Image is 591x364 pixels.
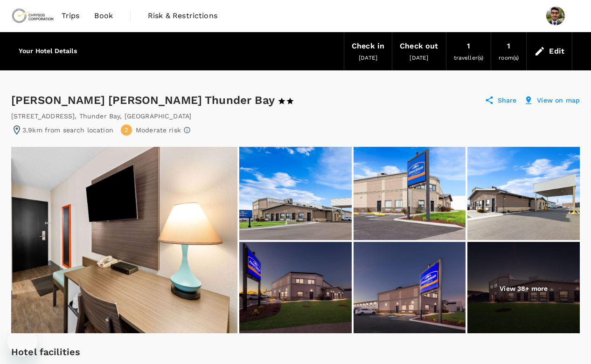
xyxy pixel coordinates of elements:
[94,10,113,21] span: Book
[467,242,580,335] img: Exterior
[537,96,580,105] p: View on map
[507,40,510,53] div: 1
[410,55,428,61] span: [DATE]
[354,242,466,335] img: Exterior
[239,242,352,335] img: Exterior
[148,10,217,21] span: Risk & Restrictions
[354,147,466,240] img: Exterior
[11,93,320,108] div: [PERSON_NAME] [PERSON_NAME] Thunder Bay
[359,55,377,61] span: [DATE]
[19,46,77,56] h6: Your Hotel Details
[498,96,517,105] p: Share
[7,327,37,357] iframe: Button to launch messaging window
[467,40,470,53] div: 1
[454,55,484,61] span: traveller(s)
[500,284,548,293] p: View 38+ more
[499,55,519,61] span: room(s)
[62,10,80,21] span: Trips
[11,111,191,121] div: [STREET_ADDRESS] , Thunder Bay , [GEOGRAPHIC_DATA]
[549,45,564,58] div: Edit
[11,6,54,26] img: Chrysos Corporation
[11,344,205,359] h6: Hotel facilities
[546,7,565,25] img: Darshan Chauhan
[239,147,352,240] img: Exterior
[352,40,384,53] div: Check in
[125,126,128,135] span: 2
[22,125,113,135] p: 3.9km from search location
[11,147,237,333] img: Guest room
[400,40,438,53] div: Check out
[467,147,580,240] img: Exterior
[136,125,181,135] p: Moderate risk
